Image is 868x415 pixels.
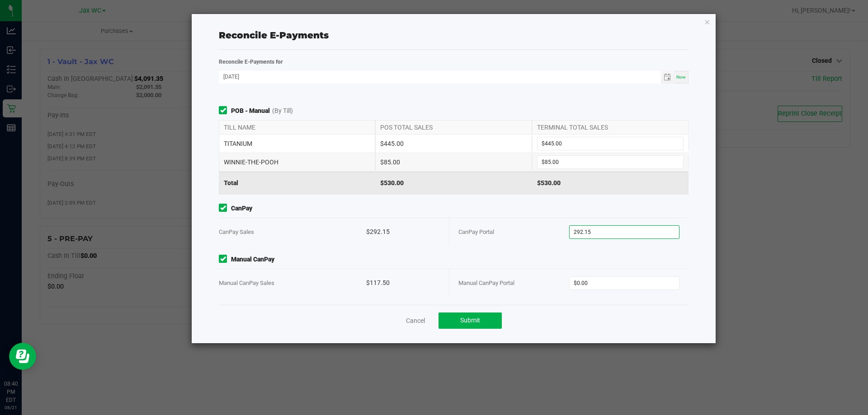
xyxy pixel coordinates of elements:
div: TITANIUM [219,135,375,153]
a: Cancel [406,316,425,325]
form-toggle: Include in reconciliation [219,106,231,116]
div: WINNIE-THE-POOH [219,153,375,171]
span: CanPay Portal [458,228,494,235]
button: Submit [439,312,502,329]
span: Now [676,75,686,79]
div: $530.00 [532,172,689,194]
iframe: Resource center [9,343,36,370]
div: $530.00 [375,172,532,194]
div: TILL NAME [219,121,375,134]
div: TERMINAL TOTAL SALES [532,121,689,134]
form-toggle: Include in reconciliation [219,255,231,264]
span: CanPay Sales [219,228,254,235]
span: Toggle calendar [661,71,674,84]
div: $85.00 [375,153,532,171]
span: Manual CanPay Portal [458,280,514,286]
div: POS TOTAL SALES [375,121,532,134]
span: Manual CanPay Sales [219,280,274,286]
div: $117.50 [366,269,440,297]
span: Submit [460,317,480,324]
input: Date [219,71,661,82]
strong: Manual CanPay [231,255,274,264]
div: $445.00 [375,135,532,153]
div: Reconcile E-Payments [219,28,689,42]
strong: POB - Manual [231,106,270,116]
form-toggle: Include in reconciliation [219,204,231,213]
div: $292.15 [366,218,440,246]
div: Total [219,172,375,194]
strong: Reconcile E-Payments for [219,59,283,65]
span: (By Till) [272,106,293,116]
strong: CanPay [231,204,252,213]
